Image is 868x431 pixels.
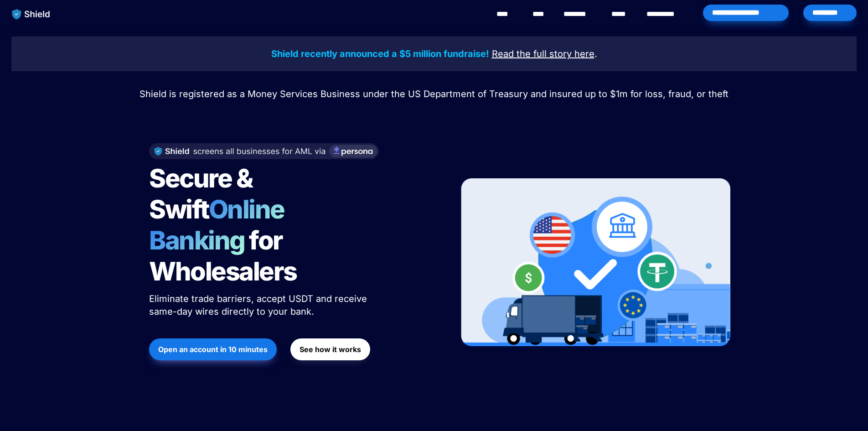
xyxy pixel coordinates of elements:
[574,48,594,59] u: here
[492,48,572,59] u: Read the full story
[149,163,257,225] span: Secure & Swift
[300,345,361,354] strong: See how it works
[8,5,55,24] img: website logo
[290,334,370,365] a: See how it works
[149,225,297,287] span: for Wholesalers
[149,194,294,256] span: Online Banking
[149,338,277,360] button: Open an account in 10 minutes
[594,48,597,59] span: .
[158,345,268,354] strong: Open an account in 10 minutes
[492,50,572,59] a: Read the full story
[290,338,370,360] button: See how it works
[271,48,489,59] strong: Shield recently announced a $5 million fundraise!
[574,50,594,59] a: here
[149,334,277,365] a: Open an account in 10 minutes
[149,293,370,317] span: Eliminate trade barriers, accept USDT and receive same-day wires directly to your bank.
[139,88,728,99] span: Shield is registered as a Money Services Business under the US Department of Treasury and insured...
